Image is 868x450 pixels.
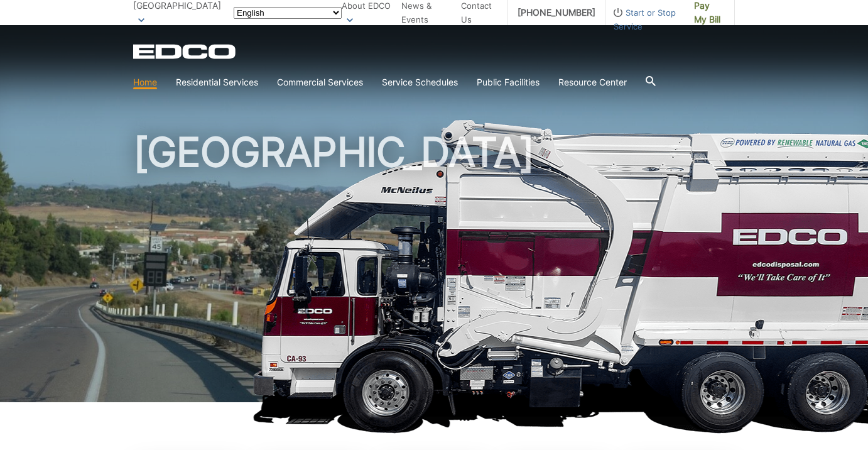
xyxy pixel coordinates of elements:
a: Commercial Services [277,75,363,89]
a: Service Schedules [382,75,458,89]
a: Public Facilities [477,75,540,89]
a: Home [133,75,157,89]
a: EDCD logo. Return to the homepage. [133,44,237,59]
a: Resource Center [558,75,627,89]
a: Residential Services [176,75,258,89]
select: Select a language [234,7,342,19]
h1: [GEOGRAPHIC_DATA] [133,132,735,408]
